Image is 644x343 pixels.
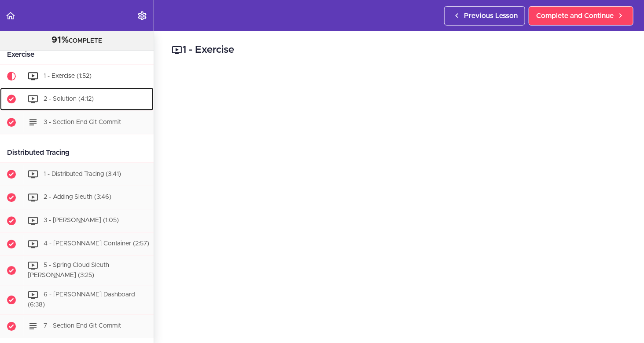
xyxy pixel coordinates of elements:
[52,36,69,44] span: 91%
[464,11,518,21] span: Previous Lesson
[444,6,525,26] a: Previous Lesson
[5,11,16,21] svg: Back to course curriculum
[44,323,121,329] span: 7 - Section End Git Commit
[44,241,149,247] span: 4 - [PERSON_NAME] Container (2:57)
[44,194,111,201] span: 2 - Adding Sleuth (3:46)
[44,171,121,177] span: 1 - Distributed Tracing (3:41)
[44,73,92,79] span: 1 - Exercise (1:52)
[137,11,147,21] svg: Settings Menu
[44,119,121,125] span: 3 - Section End Git Commit
[28,292,135,308] span: 6 - [PERSON_NAME] Dashboard (6:38)
[529,6,633,26] a: Complete and Continue
[28,263,109,279] span: 5 - Spring Cloud Sleuth [PERSON_NAME] (3:25)
[44,96,94,102] span: 2 - Solution (4:12)
[11,35,143,46] div: COMPLETE
[44,218,119,224] span: 3 - [PERSON_NAME] (1:05)
[536,11,614,21] span: Complete and Continue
